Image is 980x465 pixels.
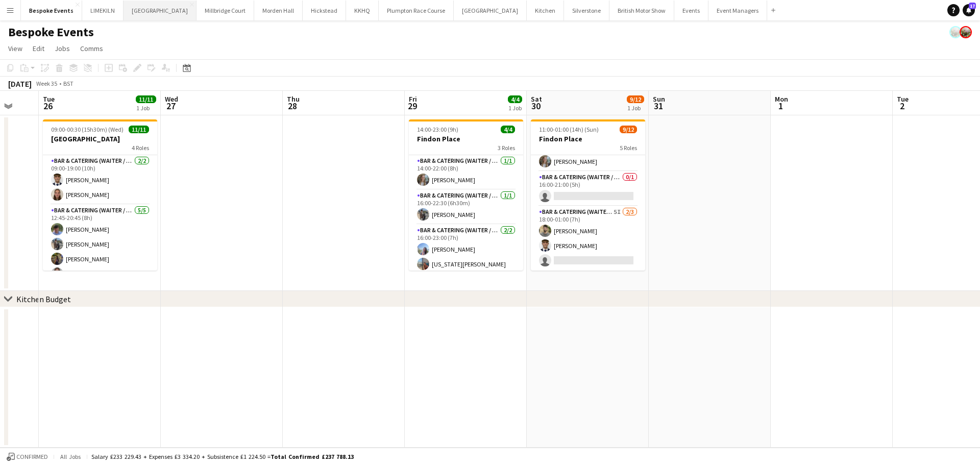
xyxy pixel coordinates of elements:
app-card-role: Bar & Catering (Waiter / waitress)5/512:45-20:45 (8h)[PERSON_NAME][PERSON_NAME][PERSON_NAME][PERS... [43,205,157,299]
button: Millbridge Court [197,1,254,20]
span: 11/11 [136,95,156,103]
a: Jobs [51,42,74,55]
span: 31 [651,100,665,112]
a: Edit [29,42,48,55]
app-card-role: Bar & Catering (Waiter / waitress)2/216:00-23:00 (7h)[PERSON_NAME][US_STATE][PERSON_NAME] [409,225,523,274]
button: Plumpton Race Course [379,1,454,20]
span: Comms [80,44,103,53]
app-job-card: 11:00-01:00 (14h) (Sun)9/12Findon Place5 RolesBar & Catering (Waiter / waitress)2/215:00-23:00 (8... [531,119,645,271]
button: British Motor Show [609,1,674,20]
a: 17 [963,4,975,16]
div: 1 Job [136,104,156,112]
span: Confirmed [16,453,48,460]
app-job-card: 14:00-23:00 (9h)4/4Findon Place3 RolesBar & Catering (Waiter / waitress)1/114:00-22:00 (8h)[PERSO... [409,119,523,271]
button: Bespoke Events [21,1,82,20]
app-card-role: Bar & Catering (Waiter / waitress)1/116:00-22:30 (6h30m)[PERSON_NAME] [409,190,523,225]
button: Morden Hall [254,1,303,20]
span: 9/12 [627,95,644,103]
a: View [4,42,27,55]
span: 14:00-23:00 (9h) [417,126,458,133]
button: [GEOGRAPHIC_DATA] [124,1,197,20]
span: Mon [775,94,788,104]
div: Salary £233 229.43 + Expenses £3 334.20 + Subsistence £1 224.50 = [91,453,354,460]
span: View [8,44,22,53]
span: 11:00-01:00 (14h) (Sun) [539,126,599,133]
div: Kitchen Budget [16,294,71,304]
span: 4/4 [501,126,515,133]
button: Events [674,1,708,20]
span: Total Confirmed £237 788.13 [271,453,354,460]
h1: Bespoke Events [8,25,94,40]
span: 17 [969,3,976,9]
div: [DATE] [8,79,32,89]
h3: Findon Place [409,134,523,143]
button: [GEOGRAPHIC_DATA] [454,1,527,20]
span: 9/12 [620,126,637,133]
span: 3 Roles [498,144,515,152]
span: 5 Roles [620,144,637,152]
span: 29 [407,100,417,112]
span: 2 [895,100,909,112]
span: Fri [409,94,417,104]
span: 4/4 [508,95,522,103]
span: 09:00-00:30 (15h30m) (Wed) [51,126,124,133]
div: 1 Job [508,104,522,112]
button: Hickstead [303,1,346,20]
h3: [GEOGRAPHIC_DATA] [43,134,157,143]
span: Tue [897,94,909,104]
span: 30 [529,100,542,112]
span: 26 [41,100,55,112]
app-card-role: Bar & Catering (Waiter / waitress)0/116:00-21:00 (5h) [531,172,645,206]
span: All jobs [58,453,83,460]
button: LIMEKILN [82,1,124,20]
span: Sun [653,94,665,104]
app-card-role: Bar & Catering (Waiter / waitress)2/209:00-19:00 (10h)[PERSON_NAME][PERSON_NAME] [43,155,157,205]
app-user-avatar: Staffing Manager [960,26,972,38]
button: Confirmed [5,451,50,462]
app-card-role: Bar & Catering (Waiter / waitress)1/114:00-22:00 (8h)[PERSON_NAME] [409,155,523,190]
span: Sat [531,94,542,104]
span: 4 Roles [132,144,149,152]
span: Wed [165,94,178,104]
h3: Findon Place [531,134,645,143]
app-card-role: Bar & Catering (Waiter / waitress)5I2/318:00-01:00 (7h)[PERSON_NAME][PERSON_NAME] [531,206,645,271]
div: BST [63,80,73,87]
span: 1 [773,100,788,112]
button: Kitchen [527,1,564,20]
div: 1 Job [627,104,644,112]
a: Comms [76,42,107,55]
span: Edit [33,44,44,53]
span: Jobs [55,44,70,53]
span: Week 35 [34,80,59,87]
app-job-card: 09:00-00:30 (15h30m) (Wed)11/11[GEOGRAPHIC_DATA]4 RolesBar & Catering (Waiter / waitress)2/209:00... [43,119,157,271]
span: 28 [285,100,300,112]
span: Tue [43,94,55,104]
span: Thu [287,94,300,104]
button: KKHQ [346,1,379,20]
span: 11/11 [129,126,149,133]
app-user-avatar: Staffing Manager [949,26,962,38]
button: Event Managers [708,1,767,20]
button: Silverstone [564,1,609,20]
span: 27 [163,100,178,112]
